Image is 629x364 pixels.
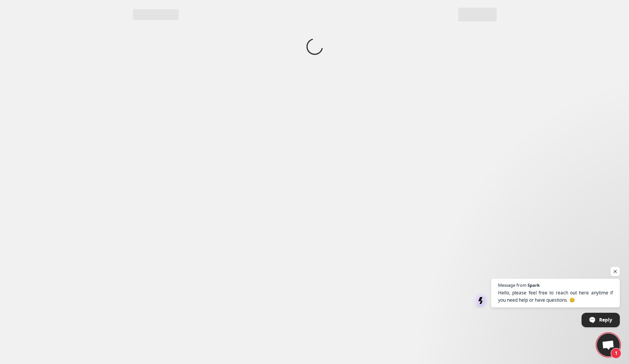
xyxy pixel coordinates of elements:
[611,348,621,359] span: 1
[528,283,540,287] span: Spark
[498,283,526,287] span: Message from
[599,313,612,327] span: Reply
[498,289,613,304] span: Hello, please feel free to reach out here anytime if you need help or have questions. 😊
[597,333,620,356] div: Open chat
